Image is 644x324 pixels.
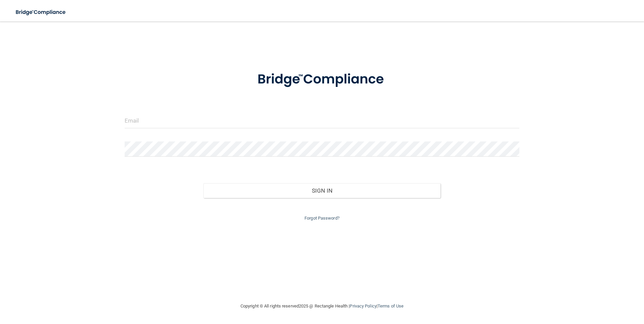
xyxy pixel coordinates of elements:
a: Privacy Policy [350,303,376,309]
a: Terms of Use [378,303,404,309]
img: bridge_compliance_login_screen.278c3ca4.svg [244,62,400,97]
img: bridge_compliance_login_screen.278c3ca4.svg [10,5,72,19]
button: Sign In [203,183,441,198]
input: Email [125,113,520,128]
div: Copyright © All rights reserved 2025 @ Rectangle Health | | [199,295,445,317]
a: Forgot Password? [304,216,340,221]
